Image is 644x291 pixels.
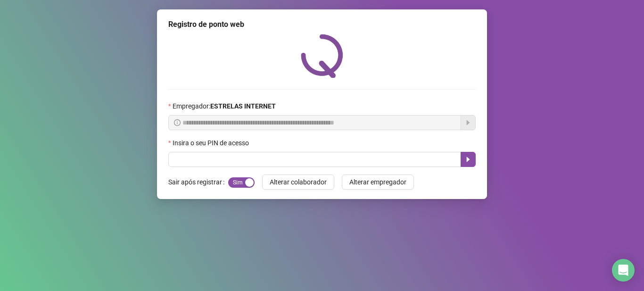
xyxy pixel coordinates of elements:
div: Open Intercom Messenger [612,259,635,282]
span: info-circle [174,119,181,126]
strong: ESTRELAS INTERNET [210,102,276,110]
label: Insira o seu PIN de acesso [168,138,255,148]
div: Registro de ponto web [168,19,476,30]
button: Alterar empregador [342,175,414,190]
img: QRPoint [301,34,343,78]
span: Alterar empregador [349,177,406,187]
span: Empregador : [173,101,276,111]
label: Sair após registrar [168,175,228,190]
span: caret-right [464,156,472,163]
span: Alterar colaborador [270,177,327,187]
button: Alterar colaborador [262,175,334,190]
